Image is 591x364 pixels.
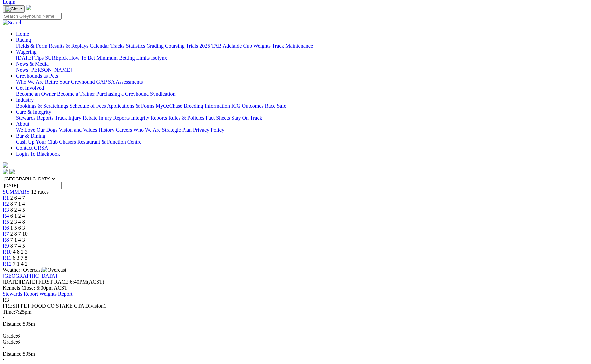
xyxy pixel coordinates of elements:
div: Get Involved [16,91,588,97]
a: Home [16,31,29,37]
span: R3 [3,297,9,303]
a: [GEOGRAPHIC_DATA] [3,273,57,279]
img: Search [3,20,23,26]
div: Wagering [16,55,588,61]
a: Track Injury Rebate [55,115,97,121]
span: • [3,315,5,321]
a: Industry [16,97,34,103]
a: [PERSON_NAME] [29,67,72,73]
div: Racing [16,43,588,49]
a: R11 [3,255,11,261]
a: Syndication [150,91,175,97]
span: Grade: [3,333,17,339]
span: 1 5 6 3 [10,225,25,231]
a: Fields & Form [16,43,47,49]
div: 6 [3,339,588,345]
a: Stewards Reports [16,115,53,121]
img: Overcast [42,267,66,273]
div: Kennels Close: 6:00pm ACST [3,285,588,291]
a: About [16,121,29,127]
img: Close [5,6,22,12]
div: Greyhounds as Pets [16,79,588,85]
span: 2 8 7 10 [10,231,28,237]
span: R5 [3,219,9,225]
a: Calendar [90,43,109,49]
a: 2025 TAB Adelaide Cup [199,43,252,49]
a: MyOzChase [156,103,182,109]
a: Careers [116,127,132,133]
a: Trials [186,43,198,49]
a: History [98,127,114,133]
span: 6 1 2 4 [10,213,25,219]
div: Industry [16,103,588,109]
span: Weather: Overcast [3,267,66,273]
a: Rules & Policies [168,115,204,121]
span: 12 races [31,189,49,195]
span: 2 6 4 7 [10,195,25,201]
span: 2 3 4 8 [10,219,25,225]
div: 6 [3,333,588,339]
input: Search [3,13,62,20]
a: Stay On Track [231,115,262,121]
a: R9 [3,243,9,249]
span: Time: [3,309,15,315]
a: Stewards Report [3,291,38,297]
a: Chasers Restaurant & Function Centre [59,139,141,145]
span: R1 [3,195,9,201]
a: SUREpick [45,55,68,61]
a: Cash Up Your Club [16,139,58,145]
span: [DATE] [3,279,37,285]
span: 6:40PM(ACST) [38,279,104,285]
a: Applications & Forms [107,103,154,109]
div: 595m [3,321,588,327]
a: Strategic Plan [162,127,192,133]
a: Race Safe [265,103,286,109]
span: [DATE] [3,279,20,285]
a: R6 [3,225,9,231]
input: Select date [3,182,62,189]
span: R4 [3,213,9,219]
a: Login To Blackbook [16,151,60,157]
img: facebook.svg [3,169,8,174]
span: 8 2 4 5 [10,207,25,213]
span: 7 1 4 3 [10,237,25,243]
div: About [16,127,588,133]
a: Become a Trainer [57,91,95,97]
a: Privacy Policy [193,127,224,133]
a: Purchasing a Greyhound [96,91,149,97]
a: Greyhounds as Pets [16,73,58,79]
span: R10 [3,249,12,255]
span: R3 [3,207,9,213]
a: R12 [3,261,12,267]
a: How To Bet [69,55,95,61]
span: Distance: [3,321,23,327]
a: Weights [253,43,271,49]
button: Toggle navigation [3,5,25,13]
a: [DATE] Tips [16,55,44,61]
a: Bar & Dining [16,133,45,139]
div: News & Media [16,67,588,73]
a: Become an Owner [16,91,56,97]
a: Integrity Reports [131,115,167,121]
span: • [3,345,5,351]
img: twitter.svg [9,169,15,174]
a: Track Maintenance [272,43,313,49]
a: Coursing [165,43,185,49]
a: ICG Outcomes [231,103,263,109]
span: 4 8 2 3 [13,249,28,255]
a: R7 [3,231,9,237]
a: Schedule of Fees [69,103,106,109]
span: Grade: [3,339,17,345]
img: logo-grsa-white.png [26,5,31,10]
a: We Love Our Dogs [16,127,57,133]
a: Injury Reports [99,115,130,121]
a: Bookings & Scratchings [16,103,68,109]
a: R8 [3,237,9,243]
div: 7:25pm [3,309,588,315]
span: SUMMARY [3,189,30,195]
a: Care & Integrity [16,109,51,115]
span: • [3,357,5,363]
